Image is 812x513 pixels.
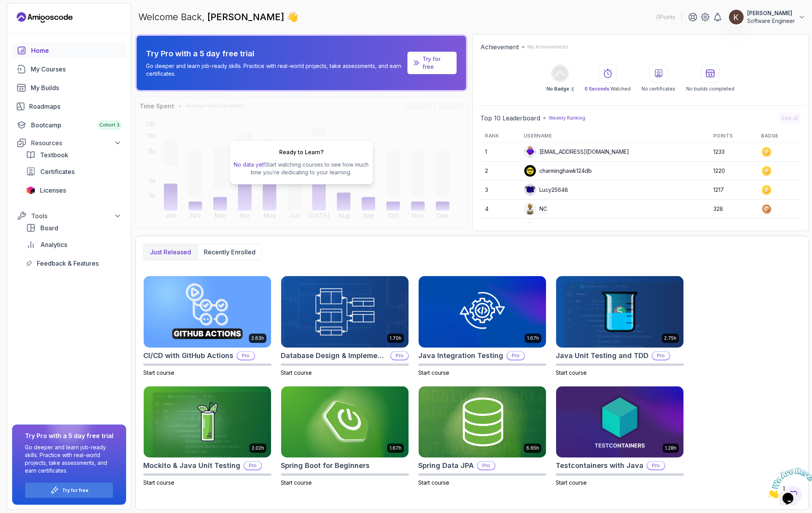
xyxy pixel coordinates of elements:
div: Lucy25648 [524,184,568,196]
button: See all [779,113,801,123]
img: Database Design & Implementation card [281,276,409,348]
a: analytics [21,237,126,252]
img: jetbrains icon [26,186,35,194]
a: roadmaps [12,99,126,114]
p: 1.28h [665,445,676,451]
p: Pro [507,352,524,360]
p: Pro [244,462,261,470]
p: Recently enrolled [204,247,256,257]
img: CI/CD with GitHub Actions card [144,276,271,348]
p: Pro [478,462,495,470]
span: 👋 [285,9,301,25]
div: asifahmedjesi [524,222,574,234]
img: Chat attention grabber [3,3,51,34]
p: 2.02h [252,445,264,451]
p: Pro [237,352,254,360]
td: 1233 [709,143,756,162]
p: 0 Points [656,13,675,21]
div: Resources [31,138,122,148]
button: Resources [12,136,126,150]
span: Start course [143,479,174,486]
th: Username [519,130,709,143]
a: Mockito & Java Unit Testing card2.02hMockito & Java Unit TestingProStart course [143,386,271,487]
p: Welcome Back, [138,11,298,23]
h2: Top 10 Leaderboard [480,113,540,123]
p: [PERSON_NAME] [747,9,795,17]
button: Tools [12,209,126,223]
th: Badge [756,130,801,143]
h2: Ready to Learn? [279,148,323,156]
h2: Spring Boot for Beginners [281,460,370,471]
div: Roadmaps [29,102,122,111]
a: bootcamp [12,117,126,133]
a: Database Design & Implementation card1.70hDatabase Design & ImplementationProStart course [281,276,409,377]
h2: Java Unit Testing and TDD [556,350,649,361]
td: 3 [480,181,519,200]
button: Try for free [25,482,113,498]
h2: Testcontainers with Java [556,460,643,471]
div: NC [524,203,547,215]
img: user profile image [524,165,536,177]
div: My Courses [31,64,122,74]
a: builds [12,80,126,96]
td: 260 [709,219,756,238]
a: Try for free [407,52,457,74]
p: Software Engineer [747,17,795,25]
div: My Builds [31,83,122,92]
p: Pro [647,462,664,470]
button: user profile image[PERSON_NAME]Software Engineer [729,9,806,25]
p: No builds completed [686,86,734,92]
h2: Mockito & Java Unit Testing [143,460,240,471]
span: 1 [3,3,6,10]
span: Cohort 3 [99,122,120,128]
a: textbook [21,147,126,163]
span: [PERSON_NAME] [207,11,287,23]
p: 2.63h [251,335,264,341]
div: Bootcamp [31,120,122,130]
td: 1217 [709,181,756,200]
p: Pro [652,352,669,360]
span: Textbook [40,150,68,160]
span: Feedback & Features [37,259,99,268]
a: Testcontainers with Java card1.28hTestcontainers with JavaProStart course [556,386,684,487]
p: Start watching courses to see how much time you’re dedicating to your learning. [233,161,370,176]
button: Just released [144,244,197,260]
p: 1.70h [389,335,402,341]
span: Start course [281,479,312,486]
img: Testcontainers with Java card [556,386,683,458]
p: My Achievements [527,44,569,50]
span: Start course [556,369,587,376]
p: Go deeper and learn job-ready skills. Practice with real-world projects, take assessments, and ea... [25,443,113,475]
p: Try for free [62,487,89,494]
img: Mockito & Java Unit Testing card [144,386,271,458]
span: Board [40,223,58,233]
span: Start course [418,369,449,376]
p: 6.65h [526,445,539,451]
a: licenses [21,183,126,198]
h2: CI/CD with GitHub Actions [143,350,233,361]
td: 1 [480,143,519,162]
p: 2.75h [664,335,676,341]
p: 1.67h [389,445,402,451]
span: Start course [281,369,312,376]
h2: Achievement [480,42,519,52]
a: Java Integration Testing card1.67hJava Integration TestingProStart course [418,276,546,377]
span: 0 Seconds [584,86,609,92]
span: Start course [418,479,449,486]
td: 328 [709,200,756,219]
img: default monster avatar [524,184,536,196]
img: Java Unit Testing and TDD card [556,276,683,348]
span: Analytics [40,240,67,249]
div: charminghawk124db [524,165,592,177]
td: 4 [480,200,519,219]
p: Just released [150,247,191,257]
th: Points [709,130,756,143]
img: Spring Boot for Beginners card [281,386,409,458]
img: user profile image [729,10,744,24]
a: feedback [21,256,126,271]
img: default monster avatar [524,146,536,158]
span: Start course [143,369,174,376]
iframe: chat widget [764,464,812,501]
div: [EMAIL_ADDRESS][DOMAIN_NAME] [524,146,629,158]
